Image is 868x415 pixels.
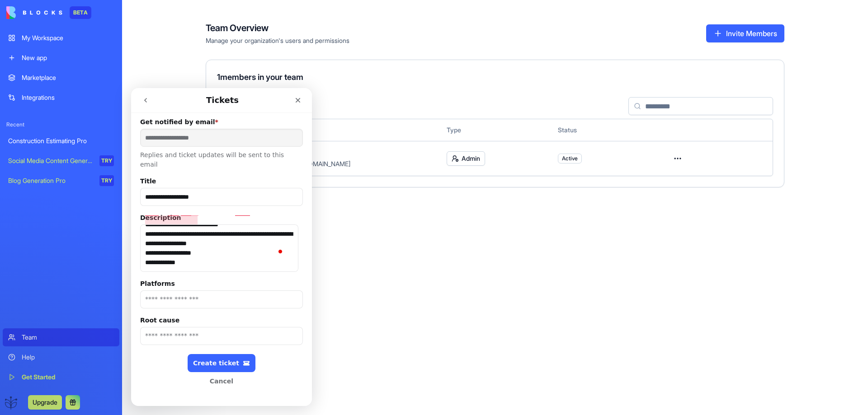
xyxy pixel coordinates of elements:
div: Blog Generation Pro [8,176,93,185]
div: Construction Estimating Pro [8,136,114,145]
span: Manage your organization's users and permissions [206,36,349,45]
div: New app [22,53,114,62]
div: Team [22,333,114,342]
button: Admin [447,151,485,166]
a: Construction Estimating Pro [3,132,119,150]
div: TRY [99,175,114,186]
a: Integrations [3,89,119,107]
img: ACg8ocJXc4biGNmL-6_84M9niqKohncbsBQNEji79DO8k46BE60Re2nP=s96-c [5,395,19,410]
a: Team [3,328,119,346]
div: BETA [70,6,91,19]
span: Admin [462,154,480,163]
span: Active [562,155,578,162]
div: Get Started [22,373,114,382]
a: BETA [6,6,91,19]
div: Integrations [22,93,114,102]
iframe: To enrich screen reader interactions, please activate Accessibility in Grammarly extension settings [131,88,312,406]
a: New app [3,49,119,67]
div: Help [22,353,114,362]
a: Upgrade [28,397,62,406]
a: Social Media Content GeneratorTRY [3,152,119,170]
button: Invite Members [706,24,784,42]
a: Help [3,348,119,366]
th: User [217,119,439,141]
div: Marketplace [22,73,114,82]
div: My Workspace [22,33,114,42]
div: Type [447,126,543,135]
img: logo [6,6,62,19]
a: Marketplace [3,69,119,87]
a: Get Started [3,368,119,386]
a: Blog Generation ProTRY [3,172,119,190]
h4: Team Overview [206,22,349,34]
span: 1 members in your team [217,72,303,82]
span: Recent [3,121,119,128]
div: Social Media Content Generator [8,156,93,165]
div: Status [558,126,655,135]
div: TRY [99,155,114,166]
button: Upgrade [28,395,62,410]
a: My Workspace [3,29,119,47]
